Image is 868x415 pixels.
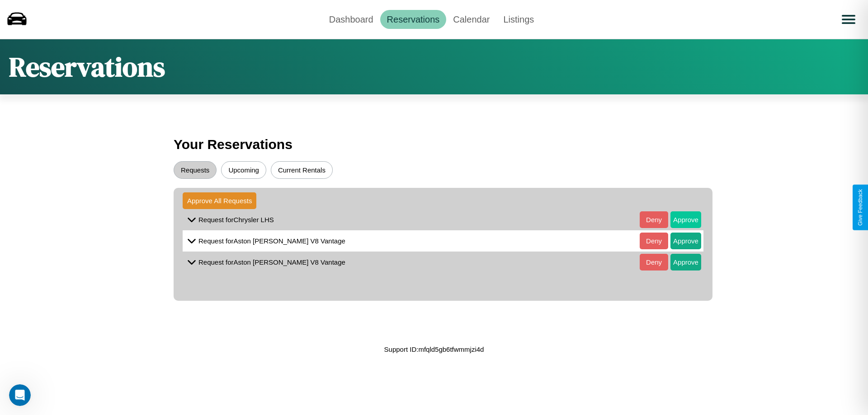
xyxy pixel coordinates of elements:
button: Approve [670,211,701,228]
button: Upcoming [221,161,266,179]
button: Approve All Requests [183,192,256,209]
a: Listings [496,10,541,29]
button: Deny [640,233,668,249]
iframe: Intercom live chat [9,384,31,406]
button: Open menu [836,7,861,32]
h3: Your Reservations [174,132,694,157]
div: Give Feedback [857,189,863,226]
a: Calendar [446,10,496,29]
p: Request for Aston [PERSON_NAME] V8 Vantage [198,235,345,247]
p: Request for Chrysler LHS [198,214,274,226]
button: Approve [670,254,701,270]
button: Deny [640,211,668,228]
button: Requests [174,161,217,179]
a: Reservations [380,10,447,29]
a: Dashboard [322,10,380,29]
button: Current Rentals [271,161,333,179]
button: Deny [640,254,668,270]
p: Request for Aston [PERSON_NAME] V8 Vantage [198,256,345,268]
h1: Reservations [9,48,165,85]
button: Approve [670,233,701,249]
p: Support ID: mfqld5gb6tfwmmjzi4d [384,343,484,355]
